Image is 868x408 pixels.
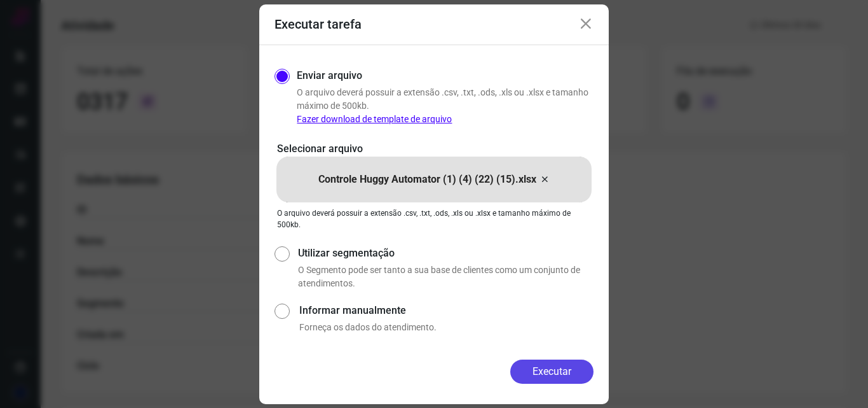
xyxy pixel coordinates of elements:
label: Utilizar segmentação [298,246,593,261]
p: O Segmento pode ser tanto a sua base de clientes como um conjunto de atendimentos. [298,264,593,290]
label: Informar manualmente [299,303,593,318]
p: Forneça os dados do atendimento. [299,321,593,334]
p: Selecionar arquivo [277,141,591,157]
a: Fazer download de template de arquivo [297,114,452,124]
label: Enviar arquivo [297,68,362,83]
h3: Executar tarefa [275,17,362,32]
p: Controle Huggy Automator (1) (4) (22) (15).xlsx [318,172,536,187]
p: O arquivo deverá possuir a extensão .csv, .txt, .ods, .xls ou .xlsx e tamanho máximo de 500kb. [297,86,593,126]
p: O arquivo deverá possuir a extensão .csv, .txt, .ods, .xls ou .xlsx e tamanho máximo de 500kb. [277,208,591,230]
button: Executar [510,360,593,384]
